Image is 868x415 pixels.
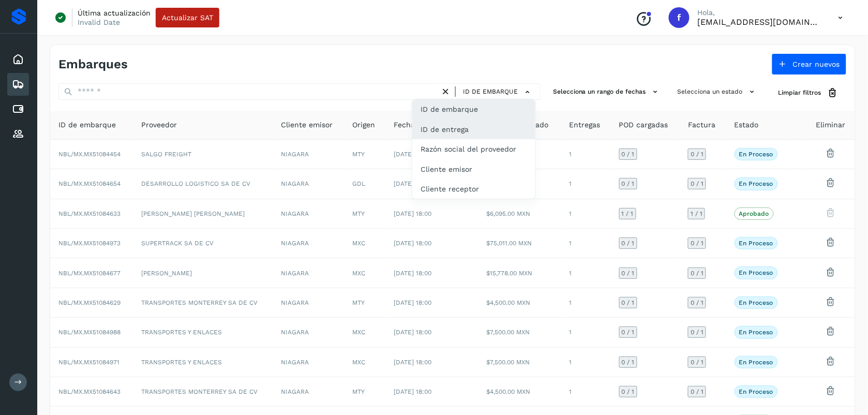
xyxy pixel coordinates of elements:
[412,139,535,159] div: Razón social del proveedor
[412,120,535,139] div: ID de entrega
[7,73,29,96] div: Embarques
[698,8,822,17] p: Hola,
[78,8,151,18] p: Última actualización
[412,99,535,119] div: ID de embarque
[7,98,29,121] div: Cuentas por pagar
[78,18,120,27] p: Invalid Date
[7,123,29,145] div: Proveedores
[7,48,29,71] div: Inicio
[162,14,213,21] span: Actualizar SAT
[412,179,535,199] div: Cliente receptor
[698,17,822,27] p: fepadilla@niagarawater.com
[156,8,219,27] button: Actualizar SAT
[412,159,535,179] div: Cliente emisor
